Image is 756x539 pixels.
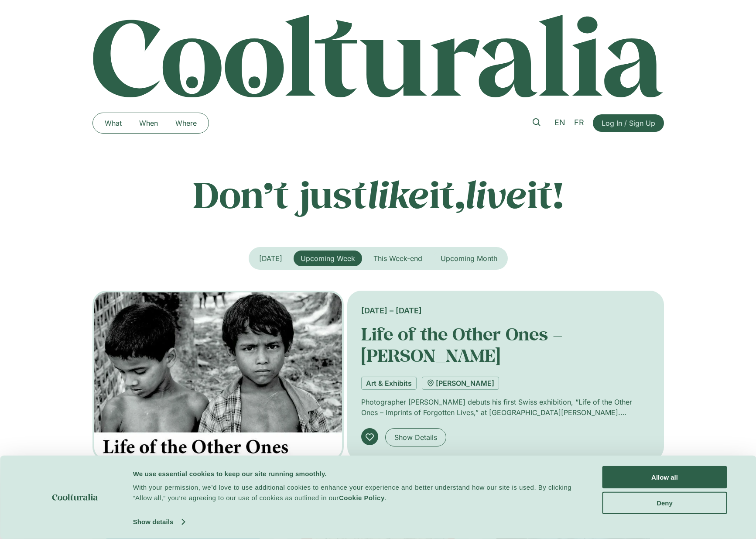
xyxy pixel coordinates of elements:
[554,118,565,127] span: EN
[602,491,727,514] button: Deny
[465,170,527,218] em: live
[385,428,446,446] a: Show Details
[394,432,437,443] span: Show Details
[361,377,417,390] a: Art & Exhibits
[602,466,727,488] button: Allow all
[96,116,205,130] nav: Menu
[550,117,570,129] a: EN
[167,116,205,130] a: Where
[92,291,344,461] img: Coolturalia - Life of the Other Ones - Stéphane Lanoux
[52,494,98,501] img: logo
[361,323,562,367] a: Life of the Other Ones – [PERSON_NAME]
[441,254,497,263] span: Upcoming Month
[361,397,650,418] p: Photographer [PERSON_NAME] debuts his first Swiss exhibition, “Life of the Other Ones – Imprints ...
[361,305,650,316] div: [DATE] – [DATE]
[602,118,655,128] span: Log In / Sign Up
[130,116,167,130] a: When
[570,117,588,129] a: FR
[133,484,572,501] span: With your permission, we’d love to use additional cookies to enhance your experience and better u...
[259,254,282,263] span: [DATE]
[339,494,385,501] a: Cookie Policy
[373,254,422,263] span: This Week-end
[133,468,583,479] div: We use essential cookies to keep our site running smoothly.
[593,114,664,132] a: Log In / Sign Up
[92,172,664,216] p: Don’t just it, it!
[133,515,185,529] a: Show details
[96,116,130,130] a: What
[367,170,429,218] em: like
[574,118,584,127] span: FR
[422,377,499,390] a: [PERSON_NAME]
[301,254,355,263] span: Upcoming Week
[385,494,387,501] span: .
